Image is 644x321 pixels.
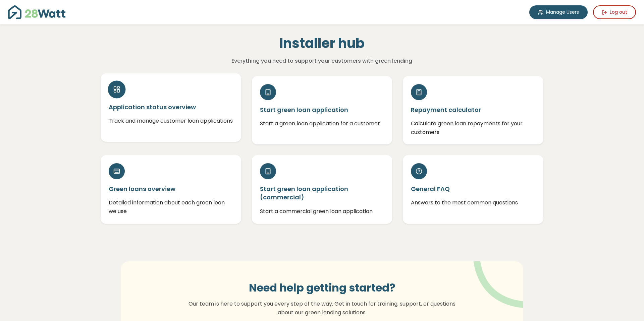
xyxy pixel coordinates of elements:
img: 28Watt [8,5,65,19]
h5: General FAQ [411,185,535,193]
h5: Start green loan application (commercial) [260,185,384,201]
p: Answers to the most common questions [411,198,535,207]
p: Everything you need to support your customers with green lending [176,57,468,65]
h5: Application status overview [109,103,233,111]
h3: Need help getting started? [184,281,460,294]
p: Calculate green loan repayments for your customers [411,119,535,136]
p: Start a commercial green loan application [260,207,384,216]
p: Track and manage customer loan applications [109,117,233,125]
p: Detailed information about each green loan we use [109,198,233,215]
h5: Repayment calculator [411,106,535,114]
h1: Installer hub [176,35,468,51]
button: Log out [593,5,636,19]
a: Manage Users [529,5,588,19]
img: vector [456,243,543,308]
p: Start a green loan application for a customer [260,119,384,128]
h5: Start green loan application [260,106,384,114]
h5: Green loans overview [109,185,233,193]
p: Our team is here to support you every step of the way. Get in touch for training, support, or que... [184,300,460,317]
